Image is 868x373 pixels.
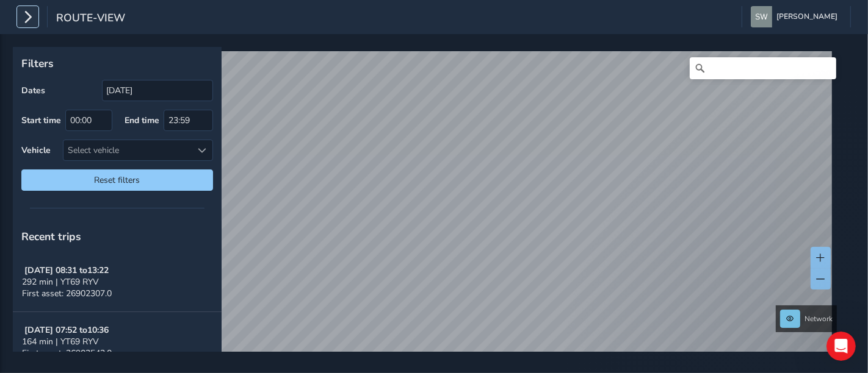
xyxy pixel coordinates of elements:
span: [PERSON_NAME] [776,6,837,27]
span: 164 min | YT69 RYV [22,336,99,347]
iframe: Intercom live chat [826,332,856,361]
span: Reset filters [31,174,204,186]
canvas: Map [17,51,832,366]
button: [PERSON_NAME] [751,6,842,27]
label: Dates [21,85,45,96]
p: Filters [21,55,213,71]
span: Network [805,314,833,324]
button: [DATE] 08:31 to13:22292 min | YT69 RYVFirst asset: 26902307.0 [13,252,222,312]
span: Recent trips [21,229,81,244]
label: Vehicle [21,144,51,156]
strong: [DATE] 08:31 to 13:22 [25,265,109,276]
input: Search [690,57,836,79]
span: route-view [56,10,125,27]
button: Reset filters [21,169,213,191]
label: Start time [21,115,61,126]
span: First asset: 26903543.0 [22,347,112,359]
span: 292 min | YT69 RYV [22,276,99,288]
img: diamond-layout [751,6,772,27]
span: First asset: 26902307.0 [22,288,112,299]
button: [DATE] 07:52 to10:36164 min | YT69 RYVFirst asset: 26903543.0 [13,312,222,372]
strong: [DATE] 07:52 to 10:36 [25,324,109,336]
label: End time [125,115,159,126]
div: Select vehicle [63,140,192,160]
